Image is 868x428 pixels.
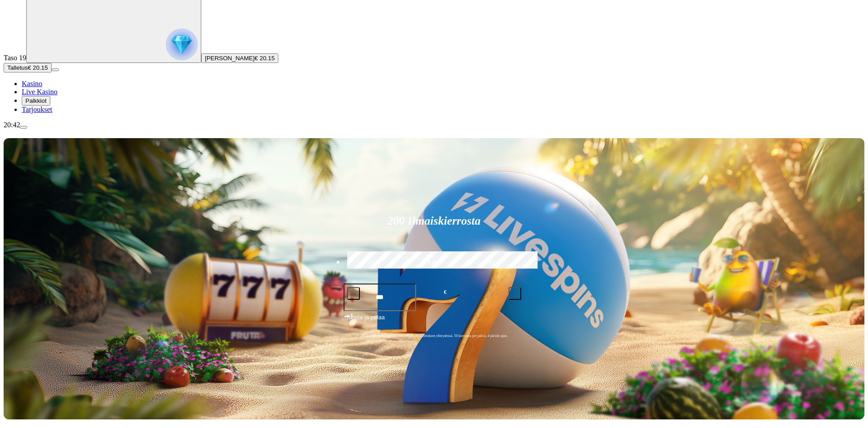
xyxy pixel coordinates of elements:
[509,287,521,300] button: plus icon
[22,106,52,113] a: Tarjoukset
[351,312,354,317] span: €
[467,250,523,276] label: €250
[4,63,52,72] button: Talletusplus icon€ 20.15
[4,80,864,114] nav: Main menu
[347,287,360,300] button: minus icon
[4,54,26,62] span: Taso 19
[4,121,20,129] span: 20:42
[406,250,462,276] label: €150
[52,68,59,71] button: menu
[201,53,278,63] button: [PERSON_NAME]€ 20.15
[344,313,525,330] button: Talleta ja pelaa
[20,126,27,129] button: menu
[22,96,50,106] button: Palkkiot
[205,55,255,62] span: [PERSON_NAME]
[346,313,385,329] span: Talleta ja pelaa
[22,80,42,87] a: Kasino
[166,29,198,60] img: reward progress
[444,288,446,297] span: €
[22,88,58,96] a: Live Kasino
[25,97,47,104] span: Palkkiot
[28,64,48,71] span: € 20.15
[255,55,275,62] span: € 20.15
[345,250,401,276] label: €50
[7,64,28,71] span: Talletus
